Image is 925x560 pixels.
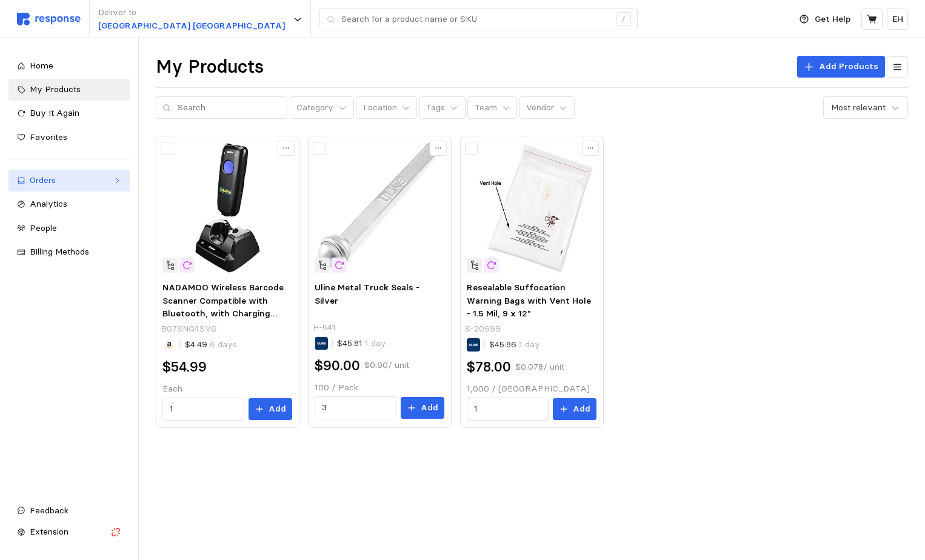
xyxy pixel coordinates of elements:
[8,79,130,101] a: My Products
[401,397,444,419] button: Add
[362,338,386,348] span: 1 day
[30,505,68,516] span: Feedback
[178,97,281,119] input: Search
[467,358,511,376] h2: $78.00
[162,382,292,396] p: Each
[8,521,130,543] button: Extension
[8,241,130,263] a: Billing Methods
[185,338,237,352] p: $4.49
[30,60,53,71] span: Home
[30,198,67,209] span: Analytics
[8,170,130,192] a: Orders
[467,282,591,319] span: Resealable Suffocation Warning Bags with Vent Hole - 1.5 Mil, 9 x 12"
[30,107,79,118] span: Buy It Again
[290,96,354,119] button: Category
[364,359,409,372] p: $0.90 / unit
[156,55,264,79] h1: My Products
[269,402,286,416] p: Add
[170,398,238,420] input: Qty
[573,402,590,416] p: Add
[553,398,596,420] button: Add
[515,361,564,374] p: $0.078 / unit
[30,84,81,95] span: My Products
[792,8,858,31] button: Get Help
[30,132,67,142] span: Favorites
[315,282,419,306] span: Uline Metal Truck Seals - Silver
[467,96,517,119] button: Team
[30,526,68,537] span: Extension
[313,321,336,335] p: H-541
[892,13,903,26] p: EH
[819,60,878,73] p: Add Products
[315,143,444,273] img: H-541
[363,101,397,115] p: Location
[207,339,237,350] span: 6 days
[467,382,596,396] p: 1,000 / [GEOGRAPHIC_DATA]
[8,218,130,239] a: People
[8,193,130,215] a: Analytics
[475,101,497,115] p: Team
[315,381,444,395] p: 100 / Pack
[315,356,360,375] h2: $90.00
[489,338,540,352] p: $45.86
[467,143,596,273] img: S-20699_txt_USEng
[98,19,285,33] p: [GEOGRAPHIC_DATA] [GEOGRAPHIC_DATA]
[815,13,850,26] p: Get Help
[30,222,57,233] span: People
[797,56,885,78] button: Add Products
[426,101,445,115] p: Tags
[8,55,130,77] a: Home
[616,12,631,27] div: /
[30,246,89,257] span: Billing Methods
[887,8,908,30] button: EH
[526,101,554,115] p: Vendor
[8,102,130,124] a: Buy It Again
[421,401,438,415] p: Add
[831,101,886,114] div: Most relevant
[17,13,81,25] img: svg%3e
[474,398,542,420] input: Qty
[162,143,292,273] img: 61R8X2SrKIL.__AC_SX300_SY300_QL70_FMwebp_.jpg
[322,397,390,419] input: Qty
[356,96,417,119] button: Location
[249,398,292,420] button: Add
[516,339,540,350] span: 1 day
[30,174,109,187] div: Orders
[8,127,130,148] a: Favorites
[8,500,130,522] button: Feedback
[419,96,466,119] button: Tags
[341,8,610,30] input: Search for a product name or SKU
[161,322,217,336] p: B07SNQ4SVG
[337,337,386,350] p: $45.81
[162,358,207,376] h2: $54.99
[465,322,501,336] p: S-20699
[162,282,292,385] span: NADAMOO Wireless Barcode Scanner Compatible with Bluetooth, with Charging Dock, Portable USB 1D B...
[519,96,575,119] button: Vendor
[296,101,333,115] p: Category
[98,6,285,19] p: Deliver to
